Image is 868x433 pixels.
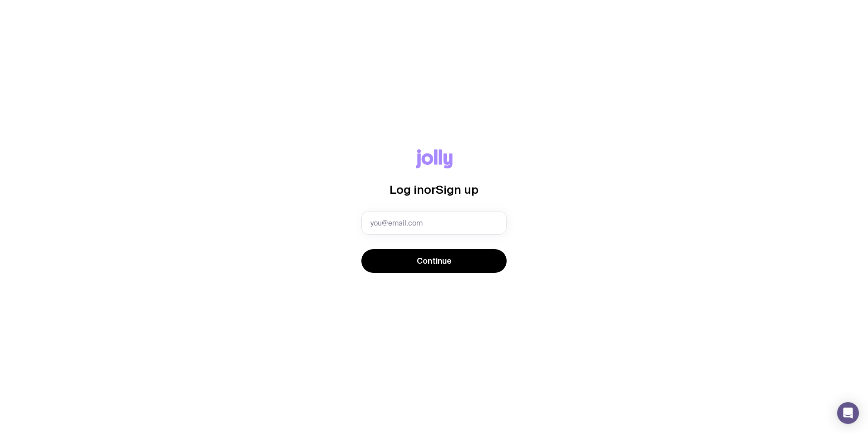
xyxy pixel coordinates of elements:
span: Sign up [436,183,478,196]
span: or [424,183,436,196]
button: Continue [361,249,507,273]
input: you@email.com [361,211,507,235]
div: Open Intercom Messenger [837,402,859,424]
span: Log in [390,183,424,196]
span: Continue [417,256,452,266]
